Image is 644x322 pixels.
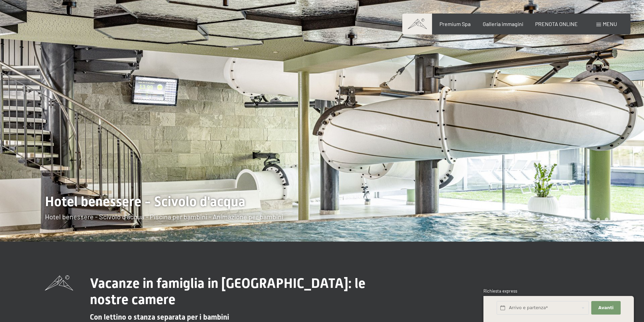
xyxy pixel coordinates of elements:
span: Richiesta express [483,288,517,294]
span: Avanti [598,305,614,311]
a: Galleria immagini [483,21,523,27]
button: Avanti [591,301,620,315]
div: Carousel Pagination [552,218,617,221]
a: Premium Spa [439,21,471,27]
div: Carousel Page 1 (Current Slide) [554,218,558,221]
a: PRENOTA ONLINE [535,21,578,27]
div: Carousel Page 7 [605,218,609,221]
span: Menu [603,21,617,27]
div: Carousel Page 4 [579,218,583,221]
div: Carousel Page 8 [613,218,617,221]
div: Carousel Page 2 [563,218,566,221]
span: Vacanze in famiglia in [GEOGRAPHIC_DATA]: le nostre camere [90,275,365,307]
span: Con lettino o stanza separata per i bambini [90,313,229,321]
div: Carousel Page 6 [596,218,600,221]
div: Carousel Page 3 [571,218,575,221]
div: Carousel Page 5 [588,218,592,221]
